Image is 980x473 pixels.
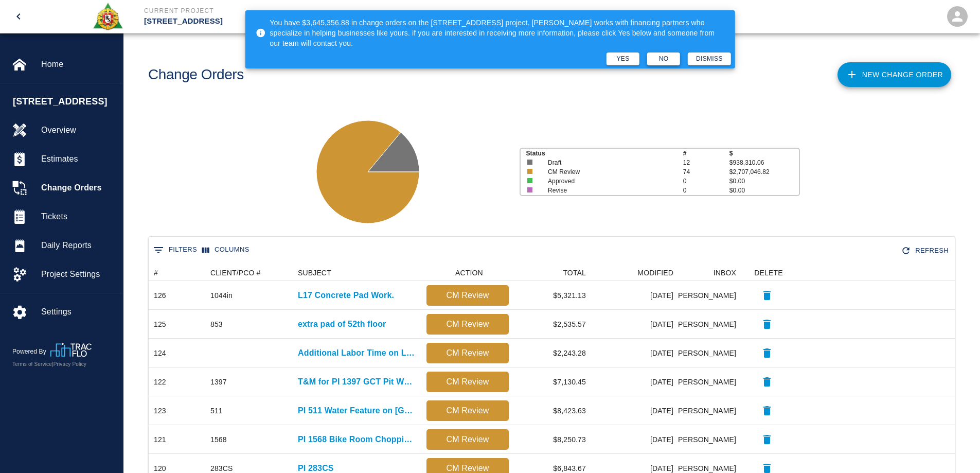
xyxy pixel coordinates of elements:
div: [DATE] [591,396,679,425]
div: 123 [154,406,166,416]
div: 1044in [210,290,233,301]
div: TOTAL [563,265,586,281]
a: extra pad of 52th floor [298,318,386,330]
span: Overview [41,124,115,136]
a: PI 1568 Bike Room Chopping and Self Level Work [298,433,416,446]
div: 124 [154,348,166,358]
div: [DATE] [591,310,679,339]
p: Draft [548,158,669,167]
div: [DATE] [591,339,679,367]
button: Show filters [151,242,200,258]
div: [DATE] [591,425,679,454]
a: New Change Order [838,62,951,87]
div: SUBJECT [298,265,331,281]
button: No [647,52,680,65]
div: SUBJECT [293,265,421,281]
span: [STREET_ADDRESS] [13,95,118,109]
div: $2,243.28 [514,339,591,367]
p: CM Review [548,167,669,177]
p: Approved [548,177,669,186]
div: INBOX [714,265,736,281]
p: CM Review [431,376,505,388]
button: open drawer [6,4,31,29]
div: $5,321.13 [514,281,591,310]
div: DELETE [754,265,782,281]
a: L17 Concrete Pad Work. [298,289,394,302]
div: 121 [154,434,166,445]
p: CM Review [431,318,505,330]
p: [STREET_ADDRESS] [144,15,546,27]
div: # [149,265,205,281]
span: Tickets [41,211,115,223]
p: 0 [683,177,729,186]
span: Project Settings [41,268,115,281]
button: Dismiss [688,52,731,65]
span: Estimates [41,153,115,165]
a: Additional Labor Time on L56 & L57 for relocating self-level materials. [298,347,416,359]
div: You have $3,645,356.88 in change orders on the [STREET_ADDRESS] project. [PERSON_NAME] works with... [255,13,727,52]
div: $8,423.63 [514,396,591,425]
div: [PERSON_NAME] [679,367,741,396]
p: $0.00 [729,186,799,195]
a: Privacy Policy [54,361,86,367]
a: PI 511 Water Feature on [GEOGRAPHIC_DATA]. Side of Project [298,405,416,417]
img: TracFlo [50,343,92,357]
div: 853 [210,319,223,329]
div: Refresh the list [899,242,953,260]
div: $2,535.57 [514,310,591,339]
iframe: Chat Widget [929,424,980,473]
span: Daily Reports [41,239,115,252]
div: 1397 [210,377,227,387]
div: DELETE [741,265,793,281]
div: TOTAL [514,265,591,281]
div: 125 [154,319,166,329]
p: $2,707,046.82 [729,167,799,177]
img: Roger & Sons Concrete [92,2,123,31]
div: 126 [154,290,166,301]
div: [DATE] [591,367,679,396]
button: Yes [607,52,639,65]
p: CM Review [431,405,505,417]
p: Powered By [12,347,50,356]
p: Revise [548,186,669,195]
div: [PERSON_NAME] [679,281,741,310]
div: $7,130.45 [514,367,591,396]
p: $0.00 [729,177,799,186]
div: 511 [210,406,223,416]
p: CM Review [431,347,505,359]
div: $8,250.73 [514,425,591,454]
div: ACTION [421,265,514,281]
div: [PERSON_NAME] [679,310,741,339]
p: CM Review [431,433,505,446]
p: $938,310.06 [729,158,799,167]
a: T&M for PI 1397 GCT Pit Work [298,376,416,388]
h1: Change Orders [148,66,244,83]
span: Settings [41,306,115,318]
a: Terms of Service [12,361,52,367]
div: [PERSON_NAME] [679,396,741,425]
div: INBOX [679,265,741,281]
p: Current Project [144,6,546,15]
div: MODIFIED [591,265,679,281]
div: CLIENT/PCO # [205,265,293,281]
span: Change Orders [41,182,115,194]
div: ACTION [455,265,483,281]
p: 74 [683,167,729,177]
p: CM Review [431,289,505,302]
p: $ [729,149,799,158]
button: Refresh [899,242,953,260]
div: # [154,265,158,281]
span: Home [41,58,115,71]
div: [PERSON_NAME] [679,339,741,367]
div: [DATE] [591,281,679,310]
div: 1568 [210,434,227,445]
div: CLIENT/PCO # [210,265,261,281]
p: 0 [683,186,729,195]
div: 122 [154,377,166,387]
